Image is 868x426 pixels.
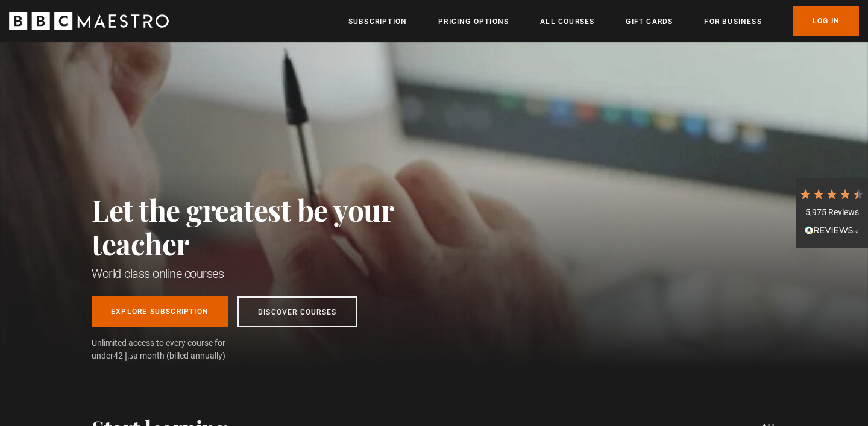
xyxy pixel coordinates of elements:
h2: Let the greatest be your teacher [92,193,447,260]
h1: World-class online courses [92,265,447,282]
nav: Primary [348,6,859,36]
svg: BBC Maestro [9,12,169,30]
span: 42 د.إ [113,351,133,360]
a: Subscription [348,16,407,28]
img: REVIEWS.io [805,226,859,234]
a: Gift Cards [626,16,673,28]
div: Read All Reviews [799,224,865,239]
a: Pricing Options [438,16,509,28]
a: Log In [793,6,859,36]
a: Explore Subscription [92,296,228,327]
div: 5,975 Reviews [799,207,865,219]
a: Discover Courses [237,296,357,327]
span: Unlimited access to every course for under a month (billed annually) [92,337,254,362]
div: 4.7 Stars [799,187,865,201]
a: All Courses [540,16,594,28]
a: For business [704,16,761,28]
div: 5,975 ReviewsRead All Reviews [796,178,868,248]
